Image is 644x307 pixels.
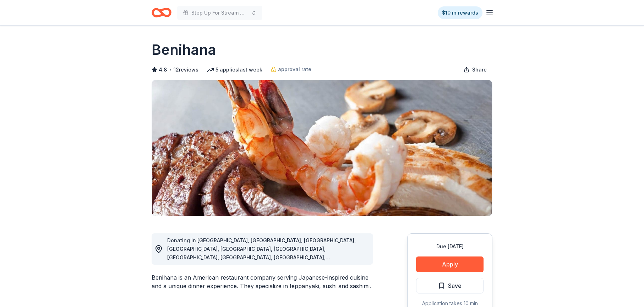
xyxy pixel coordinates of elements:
[278,65,311,74] span: approval rate
[271,65,311,74] a: approval rate
[152,273,373,290] div: Benihana is an American restaurant company serving Japanese-inspired cuisine and a unique dinner ...
[177,6,262,20] button: Step Up For Stream Gift Basket Raffle
[152,80,492,216] img: Image for Benihana
[458,63,492,77] button: Share
[207,65,262,74] div: 5 applies last week
[159,65,167,74] span: 4.8
[416,242,484,251] div: Due [DATE]
[169,67,172,73] span: •
[174,65,198,74] button: 12reviews
[416,256,484,272] button: Apply
[152,40,216,60] h1: Benihana
[438,6,482,19] a: $10 in rewards
[448,281,462,290] span: Save
[191,9,248,17] span: Step Up For Stream Gift Basket Raffle
[152,4,171,21] a: Home
[472,65,487,74] span: Share
[416,278,484,293] button: Save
